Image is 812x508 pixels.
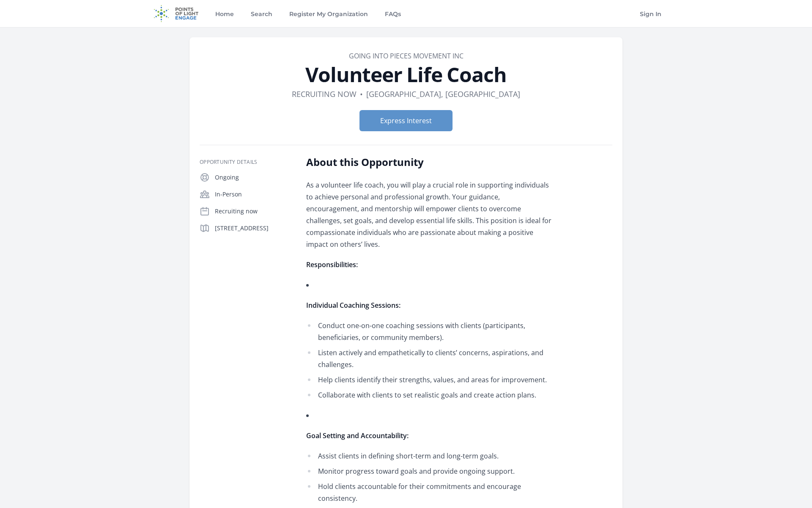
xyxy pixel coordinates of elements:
[306,374,554,386] li: Help clients identify their strengths, values, and areas for improvement.
[215,173,293,182] p: Ongoing
[215,224,293,232] p: [STREET_ADDRESS]
[306,450,554,462] li: Assist clients in defining short-term and long-term goals.
[200,159,293,166] h3: Opportunity Details
[306,480,554,504] li: Hold clients accountable for their commitments and encourage consistency.
[360,88,363,100] div: •
[366,88,520,100] dd: [GEOGRAPHIC_DATA], [GEOGRAPHIC_DATA]
[306,465,554,477] li: Monitor progress toward goals and provide ongoing support.
[215,207,293,215] p: Recruiting now
[306,260,358,269] strong: Responsibilities:
[292,88,357,100] dd: Recruiting now
[200,64,612,85] h1: Volunteer Life Coach
[306,320,554,343] li: Conduct one-on-one coaching sessions with clients (participants, beneficiaries, or community memb...
[215,190,293,199] p: In-Person
[306,155,554,169] h2: About this Opportunity
[306,347,554,370] li: Listen actively and empathetically to clients’ concerns, aspirations, and challenges.
[349,51,464,61] a: Going into Pieces Movement Inc
[306,389,554,401] li: Collaborate with clients to set realistic goals and create action plans.
[306,431,409,440] strong: Goal Setting and Accountability:
[359,110,453,131] button: Express Interest
[306,301,401,310] strong: Individual Coaching Sessions:
[306,179,554,250] p: As a volunteer life coach, you will play a crucial role in supporting individuals to achieve pers...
